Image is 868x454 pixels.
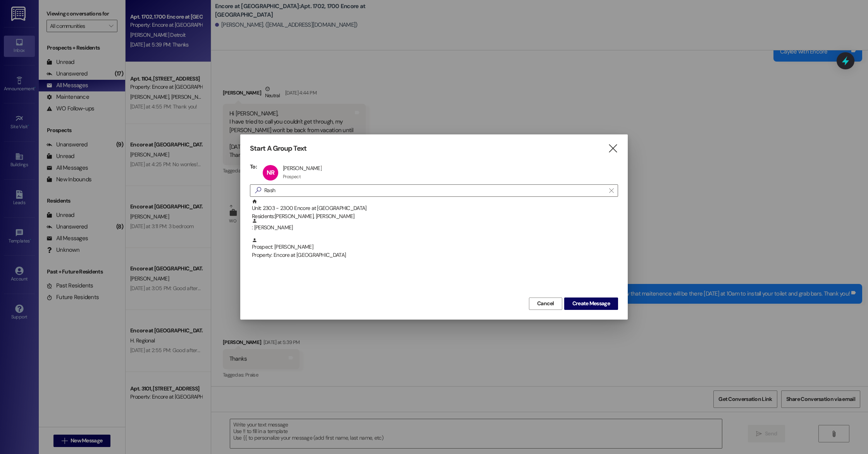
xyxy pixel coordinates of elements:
input: Search for any contact or apartment [264,185,605,196]
i:  [608,144,618,153]
span: NR [267,169,274,177]
div: Residents: [PERSON_NAME], [PERSON_NAME] [252,212,618,220]
button: Clear text [605,185,618,196]
button: Cancel [529,298,562,310]
div: Prospect: [PERSON_NAME] [252,237,618,260]
button: Create Message [564,298,618,310]
span: Create Message [572,299,610,308]
span: Cancel [537,299,554,308]
div: Unit: 2303 - 2300 Encore at [GEOGRAPHIC_DATA]Residents:[PERSON_NAME], [PERSON_NAME] [250,199,618,218]
div: [PERSON_NAME] [283,165,322,172]
div: : [PERSON_NAME] [250,218,618,237]
i:  [252,186,264,194]
i:  [609,187,613,194]
div: Unit: 2303 - 2300 Encore at [GEOGRAPHIC_DATA] [252,199,618,221]
div: Prospect: [PERSON_NAME]Property: Encore at [GEOGRAPHIC_DATA] [250,237,618,257]
div: : [PERSON_NAME] [252,218,618,232]
h3: To: [250,163,257,170]
div: Property: Encore at [GEOGRAPHIC_DATA] [252,251,618,259]
h3: Start A Group Text [250,144,307,153]
div: Prospect [283,174,301,180]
